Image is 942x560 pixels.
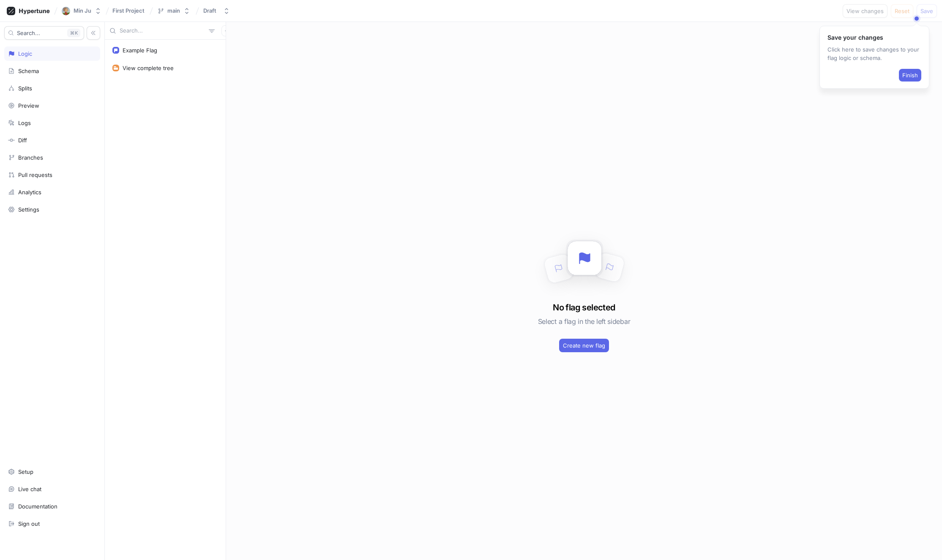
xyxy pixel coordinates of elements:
[18,171,52,178] div: Pull requests
[18,503,57,510] div: Documentation
[203,7,216,14] div: Draft
[902,73,918,78] span: Finish
[559,339,609,352] button: Create new flag
[553,301,615,314] h3: No flag selected
[843,4,887,18] button: View changes
[167,7,180,14] div: main
[891,4,913,18] button: Reset
[18,520,40,527] div: Sign out
[899,69,921,82] button: Finish
[18,85,32,92] div: Splits
[18,154,43,161] div: Branches
[74,7,91,14] div: Min Ju
[18,102,39,109] div: Preview
[18,50,32,57] div: Logic
[123,65,174,71] div: View complete tree
[18,137,27,144] div: Diff
[58,3,105,19] button: UserMin Ju
[123,47,157,54] div: Example Flag
[846,8,884,14] span: View changes
[895,8,909,14] span: Reset
[18,189,41,196] div: Analytics
[200,4,233,18] button: Draft
[920,8,933,14] span: Save
[154,4,194,18] button: main
[18,468,33,475] div: Setup
[17,30,40,35] span: Search...
[18,120,31,126] div: Logs
[827,33,921,42] p: Save your changes
[120,27,205,35] input: Search...
[112,8,145,14] span: First Project
[4,26,84,40] button: Search...K
[18,206,39,213] div: Settings
[563,343,605,348] span: Create new flag
[538,314,630,329] h5: Select a flag in the left sidebar
[18,486,41,492] div: Live chat
[4,499,100,514] a: Documentation
[917,4,937,18] button: Save
[62,7,70,15] img: User
[827,45,921,62] p: Click here to save changes to your flag logic or schema.
[67,29,80,37] div: K
[18,68,39,74] div: Schema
